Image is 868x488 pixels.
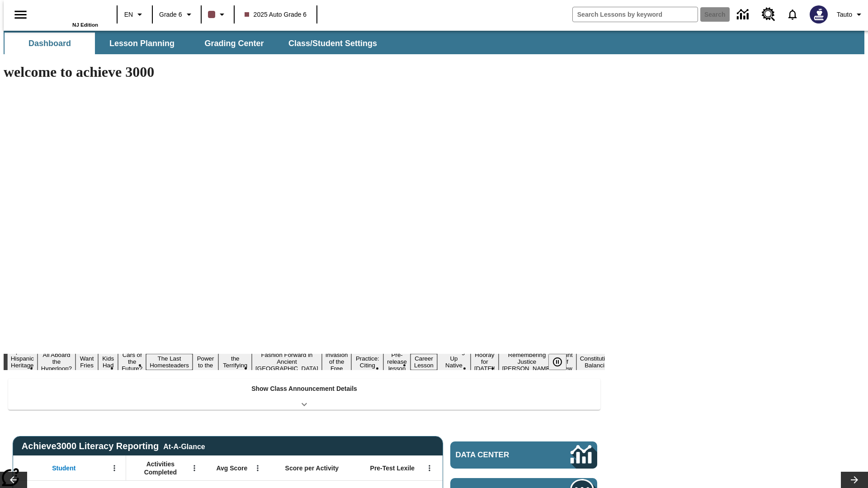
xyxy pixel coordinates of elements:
button: Slide 6 The Last Homesteaders [146,354,193,370]
button: Open Menu [251,461,264,475]
button: Slide 16 Remembering Justice O'Connor [499,350,556,373]
img: Avatar [810,5,828,23]
a: Home [39,4,98,22]
span: NJ Edition [72,22,98,28]
button: Slide 14 Cooking Up Native Traditions [437,347,471,377]
a: Data Center [731,2,756,27]
button: Slide 8 Attack of the Terrifying Tomatoes [218,347,252,377]
button: Slide 3 Do You Want Fries With That? [75,340,98,384]
a: Data Center [450,441,597,469]
span: EN [124,10,133,19]
button: Slide 13 Career Lesson [410,354,437,370]
button: Slide 9 Fashion Forward in Ancient Rome [252,350,322,373]
div: Home [39,3,98,28]
span: Avg Score [216,464,247,472]
button: Slide 4 Dirty Jobs Kids Had To Do [98,340,118,384]
a: Notifications [781,3,804,26]
button: Grade: Grade 6, Select a grade [156,6,198,23]
button: Grading Center [189,33,279,54]
span: Achieve3000 Literacy Reporting [22,441,205,451]
button: Class/Student Settings [281,33,384,54]
button: Open Menu [423,461,436,475]
button: Slide 11 Mixed Practice: Citing Evidence [351,347,383,377]
button: Slide 15 Hooray for Constitution Day! [471,350,499,373]
button: Slide 1 ¡Viva Hispanic Heritage Month! [7,347,38,377]
span: Activities Completed [131,460,190,476]
button: Language: EN, Select a language [120,6,149,23]
span: Tauto [837,10,852,19]
button: Profile/Settings [833,6,868,23]
button: Slide 7 Solar Power to the People [193,347,219,377]
button: Slide 10 The Invasion of the Free CD [322,343,352,380]
button: Pause [548,354,566,370]
button: Lesson Planning [97,33,187,54]
span: Student [52,464,75,472]
button: Slide 18 The Constitution's Balancing Act [576,347,620,377]
input: search field [573,7,698,22]
p: Show Class Announcement Details [251,384,357,394]
div: At-A-Glance [163,441,205,451]
div: Show Class Announcement Details [8,379,600,410]
span: Data Center [456,450,540,460]
button: Slide 12 Pre-release lesson [383,350,410,373]
button: Slide 2 All Aboard the Hyperloop? [38,350,75,373]
button: Open side menu [7,1,34,28]
button: Dashboard [5,33,95,54]
button: Select a new avatar [804,3,833,26]
button: Class color is dark brown. Change class color [204,6,231,23]
button: Open Menu [188,461,201,475]
button: Lesson carousel, Next [841,472,868,488]
div: SubNavbar [4,33,385,54]
div: Pause [548,354,576,370]
div: SubNavbar [4,31,864,54]
span: Grade 6 [159,10,182,19]
span: 2025 Auto Grade 6 [245,10,307,19]
button: Slide 5 Cars of the Future? [118,350,146,373]
button: Open Menu [108,461,121,475]
span: Score per Activity [285,464,339,472]
h1: welcome to achieve 3000 [4,64,605,80]
a: Resource Center, Will open in new tab [756,2,781,27]
span: Pre-Test Lexile [370,464,415,472]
